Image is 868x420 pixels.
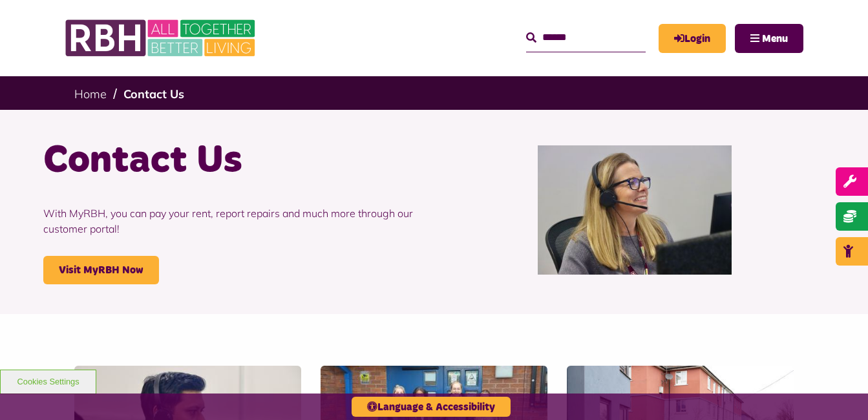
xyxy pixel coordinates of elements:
a: Home [74,87,107,101]
img: RBH [65,13,259,63]
a: Visit MyRBH Now [43,256,159,284]
a: MyRBH [659,24,726,53]
span: Menu [762,34,788,44]
iframe: Netcall Web Assistant for live chat [810,362,868,420]
a: Contact Us [123,87,184,101]
button: Navigation [735,24,803,53]
img: Contact Centre February 2024 (1) [538,145,732,275]
h1: Contact Us [43,136,425,186]
button: Language & Accessibility [352,397,511,417]
p: With MyRBH, you can pay your rent, report repairs and much more through our customer portal! [43,186,425,256]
